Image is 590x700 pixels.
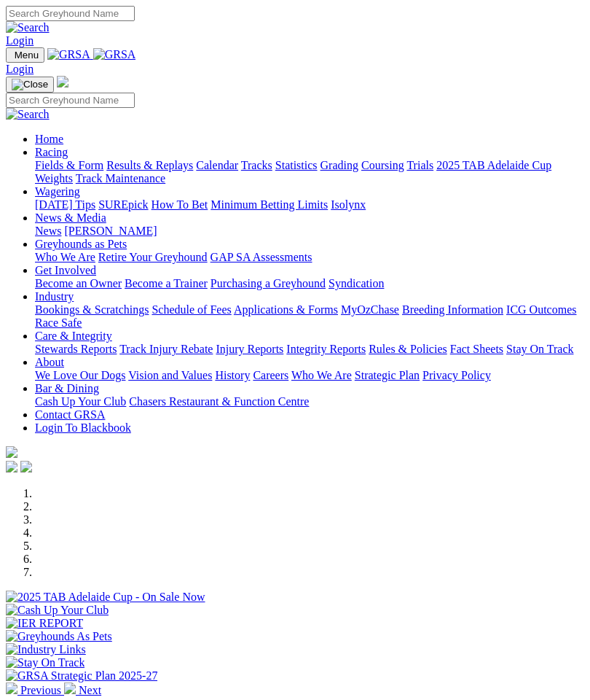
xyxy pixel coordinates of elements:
span: Next [79,684,101,696]
div: News & Media [35,225,584,238]
img: GRSA Strategic Plan 2025-27 [6,669,157,682]
a: [DATE] Tips [35,198,95,211]
img: GRSA [93,48,136,61]
a: Greyhounds as Pets [35,238,127,250]
a: Tracks [241,159,272,171]
a: Statistics [275,159,318,171]
a: MyOzChase [341,303,399,316]
img: Industry Links [6,643,86,656]
img: Close [12,79,48,90]
img: twitter.svg [20,461,32,472]
a: ICG Outcomes [506,303,576,316]
a: History [215,369,250,381]
a: Racing [35,146,68,158]
a: Vision and Values [128,369,212,381]
a: Fact Sheets [450,343,503,355]
a: Bookings & Scratchings [35,303,149,316]
img: IER REPORT [6,617,83,630]
img: Cash Up Your Club [6,604,109,617]
a: Login To Blackbook [35,421,131,434]
a: News [35,225,61,237]
a: Syndication [329,277,384,289]
span: Previous [20,684,61,696]
a: Get Involved [35,264,96,276]
div: Care & Integrity [35,343,584,356]
a: Strategic Plan [355,369,420,381]
img: logo-grsa-white.png [57,76,68,87]
img: logo-grsa-white.png [6,446,17,458]
a: Cash Up Your Club [35,395,126,408]
a: Rules & Policies [369,343,447,355]
a: Results & Replays [106,159,193,171]
a: Minimum Betting Limits [211,198,328,211]
img: GRSA [47,48,90,61]
a: Privacy Policy [422,369,491,381]
a: Bar & Dining [35,382,99,394]
a: Next [64,684,101,696]
a: Weights [35,172,73,184]
div: Bar & Dining [35,395,584,408]
div: Racing [35,159,584,185]
img: facebook.svg [6,461,17,472]
img: Search [6,21,50,34]
a: Trials [406,159,433,171]
a: GAP SA Assessments [211,251,312,263]
a: Chasers Restaurant & Function Centre [129,395,309,408]
a: Applications & Forms [234,303,338,316]
a: Integrity Reports [286,343,366,355]
a: Schedule of Fees [152,303,231,316]
a: Track Injury Rebate [119,343,213,355]
a: Login [6,34,34,47]
a: Coursing [361,159,404,171]
button: Toggle navigation [6,47,44,63]
img: Stay On Track [6,656,84,669]
div: Greyhounds as Pets [35,251,584,264]
a: Care & Integrity [35,330,112,342]
a: Contact GRSA [35,408,105,421]
div: Get Involved [35,277,584,290]
a: Login [6,63,34,75]
a: Purchasing a Greyhound [211,277,326,289]
a: SUREpick [98,198,148,211]
a: Home [35,133,63,145]
input: Search [6,93,135,108]
a: Isolynx [331,198,366,211]
span: Menu [15,50,39,61]
a: Breeding Information [402,303,503,316]
a: Wagering [35,185,80,198]
a: Stewards Reports [35,343,117,355]
input: Search [6,6,135,21]
img: 2025 TAB Adelaide Cup - On Sale Now [6,591,205,604]
a: Who We Are [291,369,352,381]
img: chevron-right-pager-white.svg [64,682,76,694]
a: Become an Owner [35,277,122,289]
a: Careers [253,369,288,381]
img: Search [6,108,50,121]
a: Fields & Form [35,159,103,171]
div: Industry [35,303,584,330]
a: We Love Our Dogs [35,369,125,381]
a: Previous [6,684,64,696]
a: 2025 TAB Adelaide Cup [436,159,551,171]
a: Stay On Track [506,343,573,355]
div: Wagering [35,198,584,211]
a: Injury Reports [216,343,283,355]
div: About [35,369,584,382]
button: Toggle navigation [6,77,54,93]
a: Race Safe [35,316,82,329]
a: Become a Trainer [125,277,208,289]
a: Retire Your Greyhound [98,251,208,263]
a: Industry [35,290,74,303]
a: Grading [320,159,358,171]
a: [PERSON_NAME] [64,225,157,237]
a: About [35,356,64,368]
a: Track Maintenance [76,172,165,184]
img: chevron-left-pager-white.svg [6,682,17,694]
a: Calendar [196,159,238,171]
a: News & Media [35,211,106,224]
img: Greyhounds As Pets [6,630,112,643]
a: Who We Are [35,251,95,263]
a: How To Bet [152,198,208,211]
